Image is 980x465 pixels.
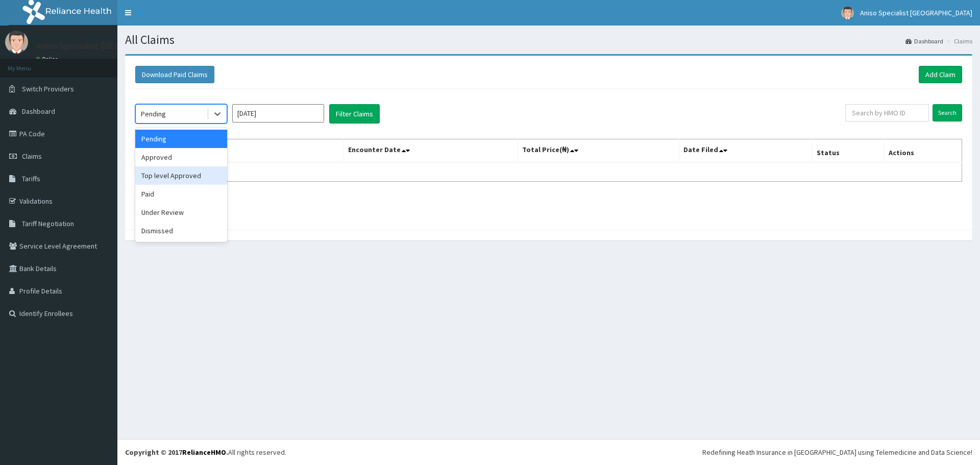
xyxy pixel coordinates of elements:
div: Under Review [135,203,227,222]
li: Claims [944,37,972,45]
div: Redefining Heath Insurance in [GEOGRAPHIC_DATA] using Telemedicine and Data Science! [702,447,972,457]
span: Claims [22,152,42,161]
div: Approved [135,148,227,166]
p: Aniso Specialist [GEOGRAPHIC_DATA] [36,41,185,51]
th: Total Price(₦) [518,139,679,163]
span: Tariff Negotiation [22,219,74,228]
span: Switch Providers [22,84,74,93]
a: Online [36,56,60,63]
div: Pending [135,130,227,148]
div: Top level Approved [135,166,227,185]
a: RelianceHMO [182,448,226,457]
div: Paid [135,185,227,203]
input: Search by HMO ID [845,104,929,121]
th: Date Filed [679,139,812,163]
strong: Copyright © 2017 . [125,448,228,457]
img: User Image [5,31,28,54]
button: Download Paid Claims [135,66,214,83]
footer: All rights reserved. [117,439,980,465]
img: User Image [841,7,854,19]
h1: All Claims [125,33,972,46]
th: Actions [884,139,962,163]
th: Status [812,139,884,163]
a: Dashboard [905,37,943,45]
th: Name [136,139,344,163]
th: Encounter Date [344,139,518,163]
span: Tariffs [22,174,40,183]
span: Aniso Specialist [GEOGRAPHIC_DATA] [860,8,972,17]
input: Search [933,104,962,121]
span: Dashboard [22,107,55,116]
button: Filter Claims [329,104,380,124]
a: Add Claim [919,66,962,83]
div: Pending [141,109,166,119]
div: Dismissed [135,222,227,240]
input: Select Month and Year [232,104,324,123]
